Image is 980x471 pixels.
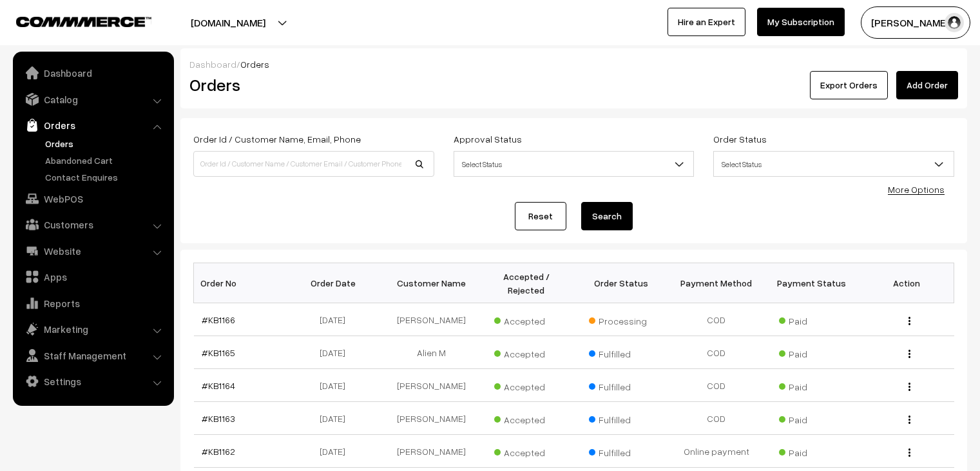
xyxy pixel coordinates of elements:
a: Marketing [16,317,169,341]
span: Accepted [494,344,559,361]
td: [PERSON_NAME] [384,369,479,402]
a: Staff Management [16,344,169,367]
label: Order Id / Customer Name, Email, Phone [193,132,361,146]
span: Accepted [494,377,559,394]
a: Orders [16,114,169,137]
a: Customers [16,213,169,236]
img: COMMMERCE [16,17,151,26]
span: Paid [779,377,843,394]
a: WebPOS [16,187,169,210]
span: Fulfilled [589,410,653,426]
span: Paid [779,410,843,426]
td: [DATE] [289,402,384,435]
a: Apps [16,265,169,288]
a: Orders [42,137,169,150]
a: #KB1164 [202,380,235,391]
a: #KB1166 [202,314,235,325]
a: Reset [515,202,566,230]
span: Fulfilled [589,344,653,361]
label: Order Status [713,132,767,146]
a: Catalog [16,88,169,111]
th: Payment Status [764,263,860,303]
input: Order Id / Customer Name / Customer Email / Customer Phone [193,151,434,177]
th: Payment Method [669,263,764,303]
span: Paid [779,311,843,328]
img: Menu [908,383,910,391]
button: Search [581,202,633,230]
span: Fulfilled [589,377,653,394]
span: Fulfilled [589,443,653,459]
td: [DATE] [289,369,384,402]
th: Order Status [574,263,669,303]
a: Settings [16,370,169,393]
th: Customer Name [384,263,479,303]
th: Accepted / Rejected [479,263,574,303]
img: Menu [908,448,910,457]
img: Menu [908,317,910,325]
a: Hire an Expert [668,8,745,36]
td: [DATE] [289,303,384,336]
a: #KB1165 [202,347,235,358]
img: Menu [908,350,910,358]
label: Approval Status [454,132,522,146]
h2: Orders [189,75,433,95]
td: COD [669,303,764,336]
a: Add Order [896,71,958,99]
span: Select Status [454,151,695,177]
a: My Subscription [757,8,845,36]
td: COD [669,336,764,369]
span: Accepted [494,311,559,328]
td: [DATE] [289,435,384,468]
td: [DATE] [289,336,384,369]
a: Contact Enquires [42,170,169,184]
td: COD [669,402,764,435]
button: Export Orders [810,71,888,99]
a: Reports [16,292,169,315]
a: Website [16,239,169,263]
th: Order Date [289,263,384,303]
span: Select Status [713,151,954,177]
td: [PERSON_NAME] [384,303,479,336]
a: More Options [888,184,945,195]
span: Paid [779,344,843,361]
span: Paid [779,443,843,459]
div: / [189,57,958,71]
td: [PERSON_NAME] [384,435,479,468]
span: Processing [589,311,653,328]
img: Menu [908,416,910,424]
span: Accepted [494,443,559,459]
span: Select Status [714,153,954,175]
span: Select Status [454,153,694,175]
th: Action [859,263,954,303]
button: [PERSON_NAME]… [861,6,970,39]
td: Alien M [384,336,479,369]
a: Abandoned Cart [42,154,169,167]
a: COMMMERCE [16,13,129,28]
a: Dashboard [16,61,169,85]
td: COD [669,369,764,402]
a: Dashboard [189,59,236,70]
td: Online payment [669,435,764,468]
span: Orders [240,59,269,70]
td: [PERSON_NAME] [384,402,479,435]
img: user [945,13,964,32]
button: [DOMAIN_NAME] [146,6,311,39]
span: Accepted [494,410,559,426]
a: #KB1162 [202,446,235,457]
a: #KB1163 [202,413,235,424]
th: Order No [194,263,289,303]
